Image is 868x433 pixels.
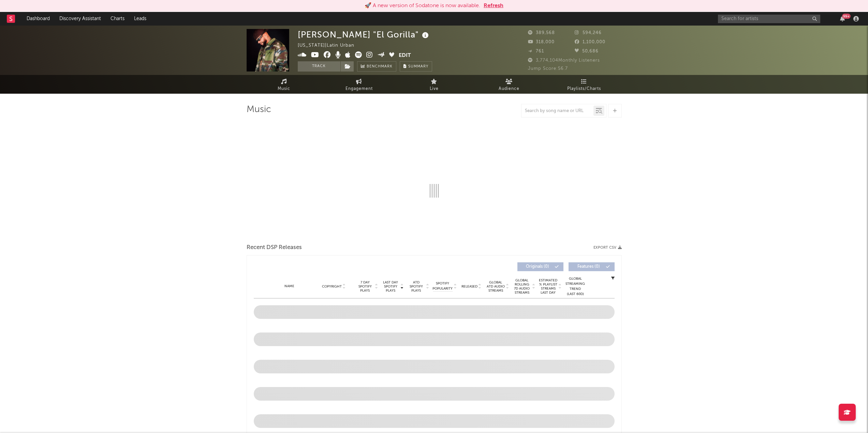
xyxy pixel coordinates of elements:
[569,262,615,271] button: Features(0)
[575,40,605,44] span: 1,100,000
[357,61,396,72] a: Benchmark
[399,51,411,60] button: Edit
[356,280,374,293] span: 7 Day Spotify Plays
[365,2,480,10] div: 🚀 A new version of Sodatone is now available.
[298,42,362,50] div: [US_STATE] | Latin Urban
[367,63,393,71] span: Benchmark
[528,31,555,35] span: 389,568
[322,75,397,94] a: Engagement
[565,276,586,297] div: Global Streaming Trend (Last 60D)
[129,12,151,26] a: Leads
[573,265,604,269] span: Features ( 0 )
[106,12,129,26] a: Charts
[382,280,400,293] span: Last Day Spotify Plays
[247,244,302,252] span: Recent DSP Releases
[486,280,505,293] span: Global ATD Audio Streams
[400,61,432,72] button: Summary
[593,246,622,250] button: Export CSV
[322,284,342,289] span: Copyright
[517,262,563,271] button: Originals(0)
[528,66,568,71] span: Jump Score: 56.7
[397,75,472,94] a: Live
[528,40,555,44] span: 318,000
[247,75,322,94] a: Music
[522,265,553,269] span: Originals ( 0 )
[539,278,558,295] span: Estimated % Playlist Streams Last Day
[278,85,290,93] span: Music
[842,14,851,19] div: 99 +
[499,85,519,93] span: Audience
[547,75,622,94] a: Playlists/Charts
[484,2,503,10] button: Refresh
[840,16,845,21] button: 99+
[472,75,547,94] a: Audience
[528,49,544,53] span: 761
[432,281,453,291] span: Spotify Popularity
[430,85,439,93] span: Live
[345,85,373,93] span: Engagement
[298,29,430,40] div: [PERSON_NAME] "El Gorilla"
[513,278,531,295] span: Global Rolling 7D Audio Streams
[567,85,601,93] span: Playlists/Charts
[575,49,599,53] span: 50,686
[408,65,428,68] span: Summary
[407,280,425,293] span: ATD Spotify Plays
[521,108,593,114] input: Search by song name or URL
[298,61,340,72] button: Track
[718,15,820,23] input: Search for artists
[528,58,600,63] span: 3,774,104 Monthly Listeners
[22,12,55,26] a: Dashboard
[575,31,602,35] span: 594,246
[267,284,312,289] div: Name
[55,12,106,26] a: Discovery Assistant
[461,284,477,289] span: Released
